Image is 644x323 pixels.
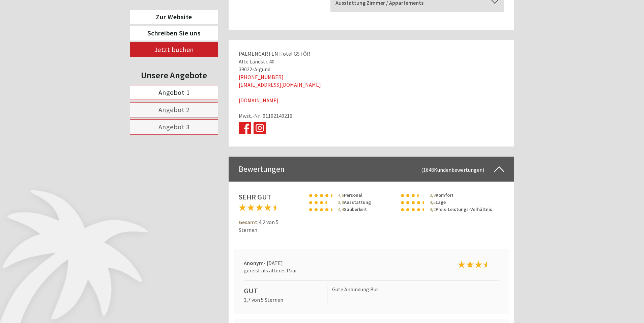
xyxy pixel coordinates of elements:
li: Ausstattung [308,199,389,206]
strong: Anonym [244,260,264,266]
a: Zur Website [130,10,218,24]
span: Angebot 3 [158,123,190,131]
li: Lage [399,199,504,206]
div: - [DATE] [239,259,416,275]
span: : 01192140216 [261,112,292,119]
span: 3,9 [428,192,436,198]
div: Sehr Gut [239,192,297,202]
span: Algund [254,66,270,73]
div: Gute Anbindung Bus [327,286,504,304]
span: Angebot 2 [158,105,190,114]
span: 3,9 [336,199,344,205]
a: Schreiben Sie uns [130,26,218,41]
span: Alte Landstr. 40 [239,58,274,65]
div: 4,2 von 5 Sternen [234,192,302,234]
span: 4,5 [428,199,436,205]
div: 3,7 von 5 Sternen [239,286,327,304]
div: - Mwst.-Nr. [229,40,348,146]
a: [EMAIL_ADDRESS][DOMAIN_NAME] [239,81,321,88]
span: 39022 [239,66,252,73]
li: Personal [308,192,389,199]
li: Preis-Leistungs-Verhältnis [399,206,504,213]
span: Kundenbewertungen [434,166,482,173]
li: Sauberkeit [308,206,389,213]
div: gereist als älteres Paar [244,267,411,274]
li: Komfort [399,192,504,199]
span: 4,6 [336,192,344,198]
small: (1648 ) [421,166,484,173]
div: Unsere Angebote [130,69,218,81]
span: 4,4 [336,206,344,212]
a: [DOMAIN_NAME] [239,97,279,104]
div: Gut [244,286,322,296]
span: PALMENGARTEN Hotel GSTÖR [239,50,310,57]
div: Bewertungen [229,157,515,182]
span: 4,2 [428,206,436,212]
span: Gesamt: [239,219,259,225]
a: [PHONE_NUMBER] [239,74,284,80]
a: Jetzt buchen [130,42,218,57]
span: Angebot 1 [158,88,190,97]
